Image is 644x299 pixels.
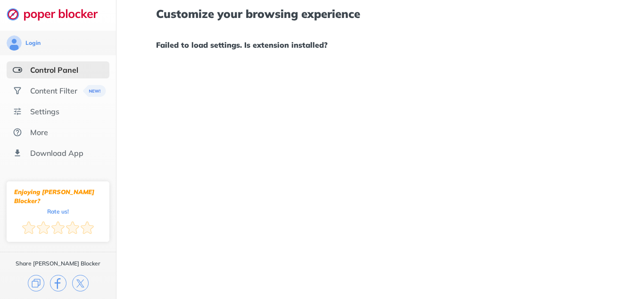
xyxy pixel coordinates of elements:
[13,107,22,116] img: settings.svg
[30,148,83,158] div: Download App
[47,209,69,214] div: Rate us!
[30,65,78,75] div: Control Panel
[156,39,604,51] h1: Failed to load settings. Is extension installed?
[7,8,108,21] img: logo-webpage.svg
[28,275,44,291] img: copy.svg
[14,188,102,205] div: Enjoying [PERSON_NAME] Blocker?
[83,85,106,97] img: menuBanner.svg
[16,260,100,267] div: Share [PERSON_NAME] Blocker
[13,128,22,137] img: about.svg
[13,65,22,75] img: features-selected.svg
[7,35,22,51] img: avatar.svg
[72,275,89,291] img: x.svg
[156,8,604,20] h1: Customize your browsing experience
[30,86,77,95] div: Content Filter
[13,148,22,158] img: download-app.svg
[30,128,48,137] div: More
[25,39,41,47] div: Login
[30,107,59,116] div: Settings
[13,86,22,95] img: social.svg
[50,275,66,291] img: facebook.svg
